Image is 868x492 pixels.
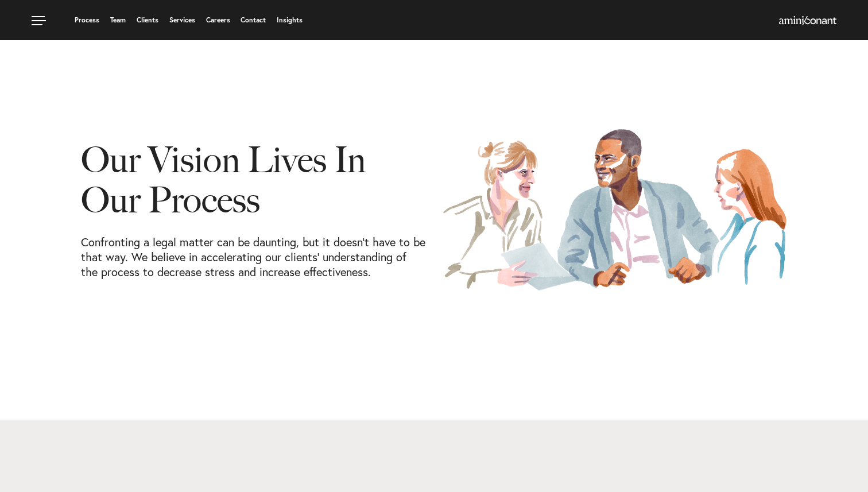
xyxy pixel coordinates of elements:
a: Careers [206,17,230,24]
a: Services [169,17,195,24]
h1: Our Vision Lives In Our Process [81,140,425,235]
a: Contact [241,17,266,24]
a: Home [779,17,836,26]
p: Confronting a legal matter can be daunting, but it doesn’t have to be that way. We believe in acc... [81,235,425,280]
a: Clients [137,17,158,24]
a: Process [75,17,99,24]
img: Amini & Conant [779,16,836,25]
a: Insights [277,17,303,24]
img: Our Process [443,128,787,292]
a: Team [110,17,126,24]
